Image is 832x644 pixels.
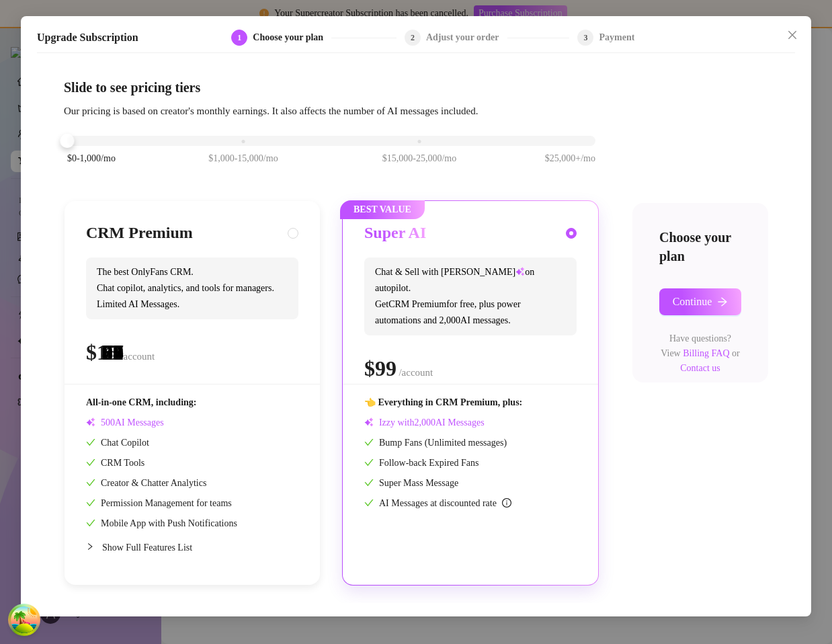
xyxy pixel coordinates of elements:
div: Choose your plan [253,30,331,46]
span: AI Messages [86,417,164,428]
span: Mobile App with Push Notifications [86,518,237,528]
span: check [86,458,95,467]
span: $1,000-15,000/mo [208,151,278,166]
span: 👈 Everything in CRM Premium, plus: [364,397,522,407]
span: check [364,498,374,508]
span: /account [120,351,155,362]
span: Chat Copilot [86,438,149,448]
span: arrow-right [717,296,728,307]
span: 3 [583,33,587,42]
span: Close [782,30,803,40]
span: $0-1,000/mo [67,151,116,166]
div: Payment [599,30,634,46]
span: The best OnlyFans CRM. Chat copilot, analytics, and tools for managers. Limited AI Messages. [86,257,298,319]
span: check [364,458,374,467]
span: check [364,438,374,447]
span: $15,000-25,000/mo [382,151,456,166]
button: Continuearrow-right [659,288,741,315]
span: Have questions? View or [661,333,740,373]
span: $25,000+/mo [545,151,595,166]
h4: Choose your plan [659,228,741,266]
span: BEST VALUE [340,200,425,219]
span: Continue [673,296,712,308]
span: check [86,498,95,508]
span: Creator & Chatter Analytics [86,478,206,488]
span: check [364,478,374,487]
span: collapsed [86,542,94,551]
span: check [86,478,95,487]
span: info-circle [502,498,511,508]
span: check [86,518,95,528]
h5: Upgrade Subscription [37,30,138,46]
span: close [787,30,798,40]
a: Contact us [680,363,720,373]
span: Show Full Features List [102,542,192,553]
span: Super Mass Message [364,478,458,488]
span: /account [399,367,433,378]
span: 1 [237,33,241,42]
div: Adjust your order [426,30,507,46]
span: Bump Fans (Unlimited messages) [364,438,507,448]
span: AI Messages at discounted rate [379,498,511,508]
span: Chat & Sell with [PERSON_NAME] on autopilot. Get CRM Premium for free, plus power automations and... [364,257,577,335]
span: Izzy with AI Messages [364,417,485,428]
span: check [86,438,95,447]
h3: Super AI [364,223,426,244]
span: $ [86,340,118,364]
div: Show Full Features List [86,531,298,563]
span: Permission Management for teams [86,498,232,508]
a: Billing FAQ [683,348,729,358]
span: Our pricing is based on creator's monthly earnings. It also affects the number of AI messages inc... [64,106,478,116]
span: 2 [411,33,415,42]
span: All-in-one CRM, including: [86,397,197,407]
span: $ [364,356,397,380]
button: Open Tanstack query devtools [11,606,38,633]
button: Close [782,24,803,46]
h3: CRM Premium [86,223,193,244]
h4: Slide to see pricing tiers [64,78,768,97]
span: CRM Tools [86,458,144,468]
span: Follow-back Expired Fans [364,458,479,468]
